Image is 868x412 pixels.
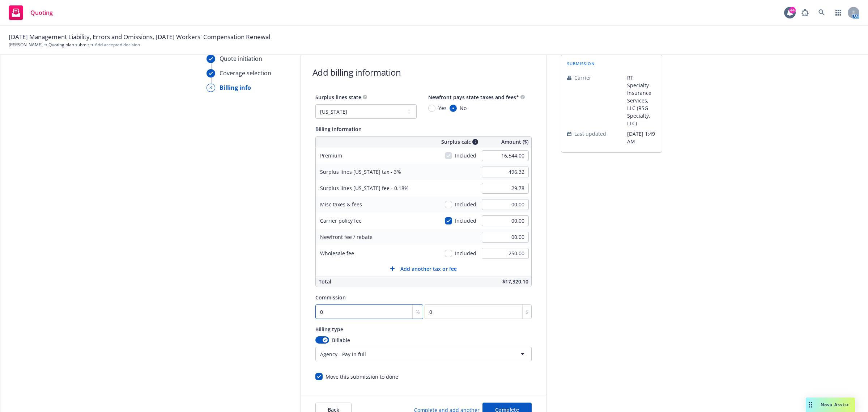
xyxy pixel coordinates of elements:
a: Quoting plan submit [48,42,89,48]
span: Add accepted decision [95,42,140,48]
span: No [460,104,467,112]
span: Billing information [315,126,362,133]
a: Search [814,5,829,20]
span: $17,320.10 [502,278,528,285]
span: Yes [438,104,447,112]
span: $ [526,308,528,316]
input: No [450,105,457,112]
span: Nova Assist [821,402,849,408]
a: Quoting [6,3,56,23]
div: Coverage selection [220,69,271,77]
span: Total [319,278,331,285]
span: Billing type [315,326,343,333]
span: [DATE] Management Liability, Errors and Omissions, [DATE] Workers' Compensation Renewal [9,32,270,42]
div: 3 [207,84,215,92]
span: Quoting [30,10,53,16]
a: [PERSON_NAME] [9,42,43,48]
input: 0.00 [482,150,529,161]
input: 0.00 [482,232,529,243]
span: Surplus calc [441,138,471,146]
input: 0.00 [482,248,529,259]
span: Surplus lines state [315,94,361,101]
input: 0.00 [482,199,529,210]
span: Newfront fee / rebate [320,234,373,240]
span: Misc taxes & fees [320,201,362,208]
button: Add another tax or fee [316,261,531,276]
h1: Add billing information [312,66,401,78]
span: Carrier policy fee [320,217,362,224]
span: submission [567,60,595,67]
div: Drag to move [806,398,815,412]
span: Add another tax or fee [400,265,457,273]
span: Included [455,217,476,224]
span: Amount ($) [501,138,528,146]
span: [DATE] 1:49 AM [627,130,656,145]
span: Included [455,201,476,208]
span: RT Specialty Insurance Services, LLC (RSG Specialty, LLC) [627,74,656,127]
div: Billing info [220,83,251,92]
span: Included [455,152,476,159]
span: % [416,308,420,316]
span: Included [455,249,476,257]
span: Surplus lines [US_STATE] fee - 0.18% [320,185,409,192]
a: Report a Bug [798,5,812,20]
span: Commission [315,294,346,301]
span: Carrier [574,74,591,81]
input: 0.00 [482,215,529,226]
div: 44 [789,7,796,13]
span: Surplus lines [US_STATE] tax - 3% [320,168,401,175]
div: Billable [315,336,532,344]
a: Switch app [831,5,846,20]
input: 0.00 [482,167,529,177]
input: 0.00 [482,183,529,194]
span: Wholesale fee [320,250,354,257]
span: Premium [320,152,342,159]
input: Yes [428,105,435,112]
div: Quote initiation [220,54,262,63]
button: Nova Assist [806,398,855,412]
span: Last updated [574,130,606,138]
div: Move this submission to done [325,373,398,381]
span: Newfront pays state taxes and fees* [428,94,519,101]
